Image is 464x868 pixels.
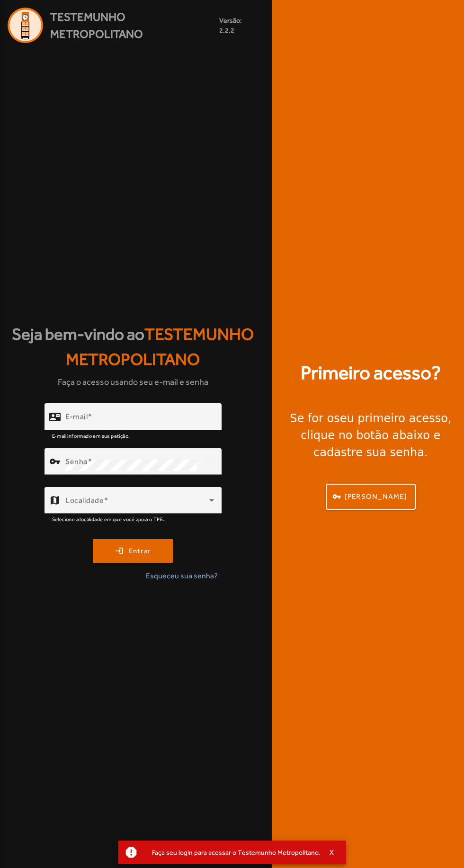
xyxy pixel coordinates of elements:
button: Entrar [93,539,173,563]
span: Testemunho Metropolitano [66,325,254,369]
mat-icon: report [124,845,138,859]
span: Faça o acesso usando seu e-mail e senha [58,375,208,388]
small: Versão: 2.2.2 [219,16,259,35]
mat-icon: map [49,495,61,506]
span: Entrar [129,546,151,557]
span: Esqueceu sua senha? [146,570,218,582]
span: X [330,848,334,857]
mat-icon: vpn_key [49,456,61,467]
button: [PERSON_NAME] [326,484,416,510]
mat-label: Localidade [65,496,104,505]
strong: Primeiro acesso? [301,359,441,387]
strong: seu primeiro acesso [334,412,448,425]
button: X [321,848,344,857]
span: [PERSON_NAME] [345,491,407,502]
mat-hint: Selecione a localidade em que você apoia o TPE. [52,514,165,524]
span: Testemunho Metropolitano [50,9,219,43]
mat-label: Senha [65,457,88,466]
img: Logo Agenda [8,8,43,43]
mat-icon: visibility_off [199,450,222,473]
div: Se for o , clique no botão abaixo e cadastre sua senha. [283,410,458,461]
mat-icon: contact_mail [49,411,61,423]
div: Faça seu login para acessar o Testemunho Metropolitano. [144,846,321,859]
mat-label: E-mail [65,412,88,421]
mat-hint: E-mail informado em sua petição. [52,430,130,441]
